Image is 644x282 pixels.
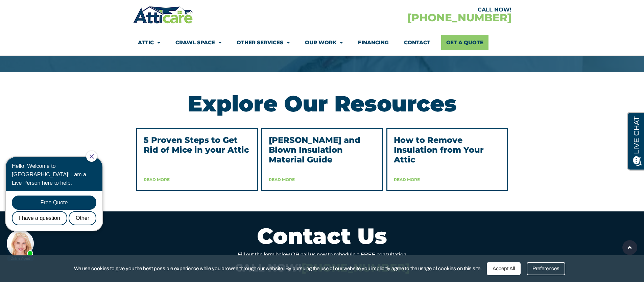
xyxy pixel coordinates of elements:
iframe: Chat Invitation [3,150,112,262]
a: [PERSON_NAME] and Blown Insulation Material Guide [269,135,360,164]
a: Read more about 5 Proven Steps to Get Rid of Mice in your Attic [144,177,170,182]
span: Opens a chat window [17,5,54,14]
nav: Menu [138,35,506,50]
a: Our Work [305,35,343,50]
a: Get A Quote [441,35,488,50]
a: Contact [404,35,430,50]
div: CALL NOW! [322,7,511,12]
a: Financing [358,35,389,50]
a: Read more about Batts and Blown Insulation Material Guide [269,177,295,182]
a: 5 Proven Steps to Get Rid of Mice in your Attic [144,135,249,155]
a: Crawl Space [175,35,221,50]
div: Accept All [487,262,521,275]
h2: Contact Us [136,225,508,247]
h2: Explore Our Resources [136,93,508,114]
span: We use cookies to give you the best possible experience while you browse through our website. By ... [74,264,482,273]
a: How to Remove Insulation from Your Attic [394,135,484,164]
a: Read more about How to Remove Insulation from Your Attic [394,177,420,182]
div: Preferences [527,262,565,275]
span: Fill out the form below OR call us now to schedule a FREE consultation [238,252,406,257]
a: Attic [138,35,160,50]
a: Other Services [237,35,290,50]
